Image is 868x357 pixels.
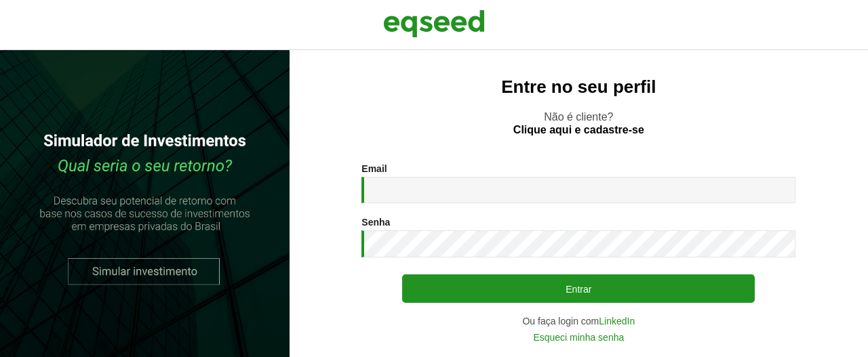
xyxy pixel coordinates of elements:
[383,7,485,41] img: EqSeed Logo
[361,164,387,173] label: Email
[361,316,795,326] div: Ou faça login com
[317,77,841,97] h2: Entre no seu perfil
[317,110,841,136] p: Não é cliente?
[513,125,644,135] a: Clique aqui e cadastre-se
[361,217,390,227] label: Senha
[599,316,635,326] a: LinkedIn
[533,333,624,342] a: Esqueci minha senha
[402,274,755,303] button: Entrar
